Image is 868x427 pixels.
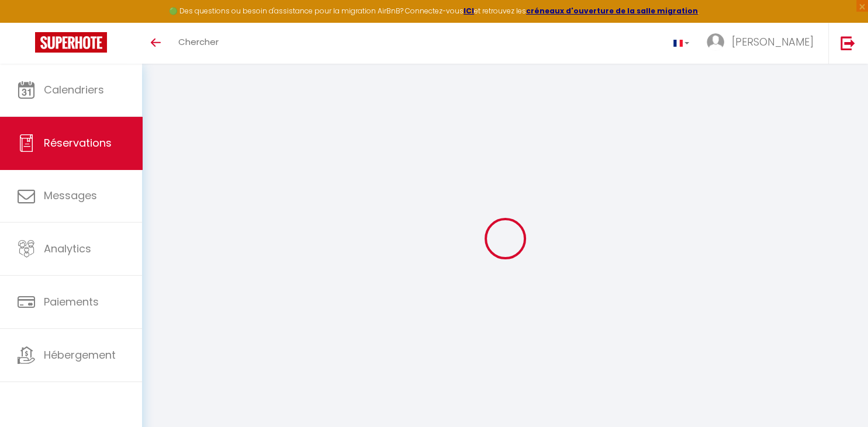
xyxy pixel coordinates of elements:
[526,6,698,16] a: créneaux d'ouverture de la salle migration
[44,294,99,309] span: Paiements
[44,136,112,150] span: Réservations
[44,82,104,97] span: Calendriers
[178,36,219,48] span: Chercher
[44,188,97,203] span: Messages
[464,6,474,16] a: ICI
[44,348,116,362] span: Hébergement
[44,241,91,256] span: Analytics
[170,23,227,64] a: Chercher
[841,36,855,50] img: logout
[35,32,107,53] img: Super Booking
[707,33,724,51] img: ...
[698,23,828,64] a: ... [PERSON_NAME]
[732,34,814,49] span: [PERSON_NAME]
